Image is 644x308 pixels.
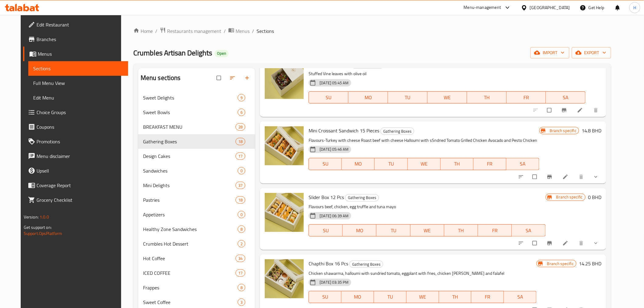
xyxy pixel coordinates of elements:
[478,224,512,236] button: FR
[548,93,583,102] span: SA
[545,261,576,267] span: Branch specific
[238,241,245,247] span: 2
[236,152,245,160] div: items
[588,193,601,201] h6: 0 BHD
[236,270,245,276] span: 17
[514,170,529,184] button: sort-choices
[530,4,570,11] div: [GEOGRAPHIC_DATA]
[143,123,236,131] span: BREAKFAST MENU
[582,126,601,135] h6: 14.8 BHD
[442,292,469,301] span: TH
[143,226,238,233] span: Healthy Zone Sandwiches
[40,213,49,221] span: 1.0.0
[133,27,153,35] a: Home
[37,167,123,174] span: Upsell
[236,182,245,189] div: items
[444,224,478,236] button: TH
[388,91,428,103] button: TU
[37,196,123,204] span: Grocery Checklist
[471,291,504,303] button: FR
[143,152,236,160] div: Design Cakes
[238,226,245,233] div: items
[252,27,254,35] li: /
[633,4,636,11] span: H
[265,259,304,298] img: Chapthi Box 16 Pcs
[138,193,255,207] div: Pastries18
[413,226,442,235] span: WE
[143,269,236,277] span: ICED COFFEE
[593,240,599,246] svg: Show Choices
[514,236,529,250] button: sort-choices
[512,224,546,236] button: SA
[546,91,586,103] button: SA
[535,49,565,57] span: import
[138,90,255,105] div: Sweet Delights9
[143,284,238,291] span: Frappes
[390,93,425,102] span: TU
[240,71,255,85] button: Add section
[407,291,439,303] button: WE
[577,49,606,57] span: export
[236,256,245,261] span: 34
[138,120,255,134] div: BREAKFAST MENU28
[23,105,128,120] a: Choice Groups
[236,153,245,159] span: 17
[133,46,212,60] span: Crumbles Artisan Delights
[23,149,128,163] a: Menu disclaimer
[381,128,414,135] span: Gathering Boxes
[409,292,437,301] span: WE
[589,103,604,117] button: delete
[143,255,236,262] span: Hot Coffee
[143,240,238,247] div: Crumbles Hot Dessert
[143,211,238,218] span: Appetizers
[309,126,379,135] span: Mini Croissant Sandwich 15 Pieces
[349,261,383,268] div: Gathering Boxes
[238,167,245,174] div: items
[345,226,374,235] span: MO
[236,183,245,188] span: 37
[143,182,236,189] span: Mini Delights
[238,109,245,116] div: items
[575,170,589,184] button: delete
[238,299,245,305] span: 3
[238,211,245,218] div: items
[344,292,372,301] span: MO
[380,128,414,135] div: Gathering Boxes
[514,226,543,235] span: SA
[341,291,374,303] button: MO
[238,284,245,291] div: items
[439,291,472,303] button: TH
[476,159,504,168] span: FR
[155,27,157,35] li: /
[481,226,509,235] span: FR
[215,51,229,56] span: Open
[143,299,238,306] span: Sweet Coffee
[160,27,221,35] a: Restaurants management
[143,138,236,145] span: Gathering Boxes
[236,138,245,145] div: items
[311,93,346,102] span: SU
[376,292,404,301] span: TU
[474,158,506,170] button: FR
[143,196,236,204] span: Pastries
[24,213,39,221] span: Version:
[133,27,611,35] nav: breadcrumb
[28,76,128,90] a: Full Menu View
[408,158,441,170] button: WE
[238,95,245,101] span: 9
[33,65,123,72] span: Sections
[265,126,304,165] img: Mini Croissant Sandwich 15 Pieces
[236,123,245,131] div: items
[529,171,542,183] span: Select to update
[506,158,539,170] button: SA
[589,170,604,184] button: show more
[309,270,537,277] p: Chicken shawarma, halloumi with sundried tomato, eggplant with fries, chicken [PERSON_NAME] and f...
[410,159,438,168] span: WE
[213,72,226,84] span: Select all sections
[238,94,245,101] div: items
[309,224,343,236] button: SU
[236,124,245,130] span: 28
